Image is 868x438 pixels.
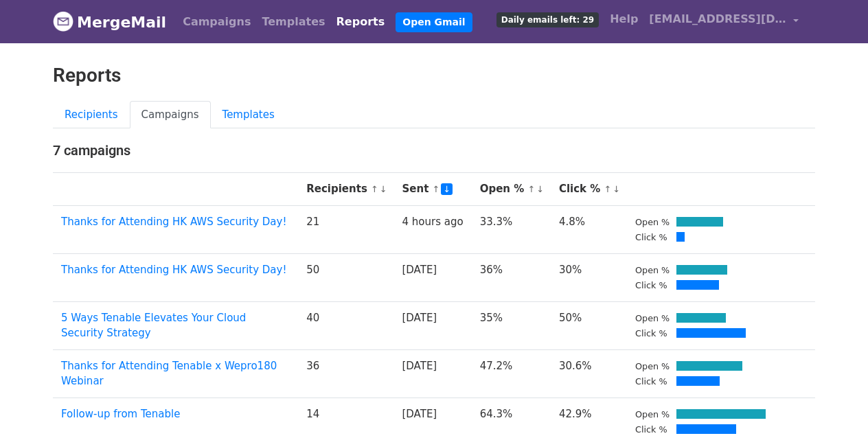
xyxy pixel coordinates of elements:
td: [DATE] [393,253,471,301]
td: 35% [472,301,551,349]
a: MergeMail [53,8,166,36]
td: 36 [298,349,393,397]
th: Click % [551,173,627,206]
a: Help [604,5,643,33]
td: 21 [298,205,393,253]
th: Sent [393,173,471,206]
td: 50 [298,253,393,301]
td: 36% [472,253,551,301]
small: Click % [635,424,667,435]
a: Thanks for Attending Tenable x Wepro180 Webinar [61,360,277,388]
a: Campaigns [130,101,211,129]
a: Follow-up from Tenable [61,408,180,420]
a: ↓ [613,184,620,194]
td: 30.6% [551,349,627,397]
a: Reports [331,8,391,36]
a: ↑ [433,184,440,194]
small: Open % [635,313,670,323]
td: 4.8% [551,205,627,253]
a: Thanks for Attending HK AWS Security Day! [61,264,286,276]
a: Thanks for Attending HK AWS Security Day! [61,216,286,228]
a: ↑ [604,184,612,194]
a: Templates [256,8,330,36]
td: 4 hours ago [393,205,471,253]
h4: 7 campaigns [53,142,815,159]
img: MergeMail logo [53,11,73,32]
a: ↓ [536,184,544,194]
a: [EMAIL_ADDRESS][DOMAIN_NAME] [643,5,804,38]
small: Click % [635,232,667,242]
span: Daily emails left: 29 [496,12,599,27]
a: ↑ [371,184,378,194]
small: Click % [635,376,667,387]
a: Open Gmail [396,12,472,32]
a: ↑ [527,184,535,194]
h2: Reports [53,64,815,87]
a: Templates [211,101,286,129]
a: Recipients [53,101,130,129]
td: [DATE] [393,349,471,397]
small: Open % [635,265,670,275]
small: Open % [635,409,670,419]
small: Click % [635,328,667,338]
a: ↓ [441,183,453,195]
td: 47.2% [472,349,551,397]
th: Recipients [298,173,393,206]
a: 5 Ways Tenable Elevates Your Cloud Security Strategy [61,312,246,340]
small: Click % [635,280,667,290]
a: ↓ [380,184,387,194]
td: 50% [551,301,627,349]
small: Open % [635,217,670,227]
a: Daily emails left: 29 [491,5,604,33]
th: Open % [472,173,551,206]
span: [EMAIL_ADDRESS][DOMAIN_NAME] [649,11,786,27]
small: Open % [635,361,670,371]
td: [DATE] [393,301,471,349]
td: 30% [551,253,627,301]
td: 40 [298,301,393,349]
td: 33.3% [472,205,551,253]
a: Campaigns [177,8,256,36]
